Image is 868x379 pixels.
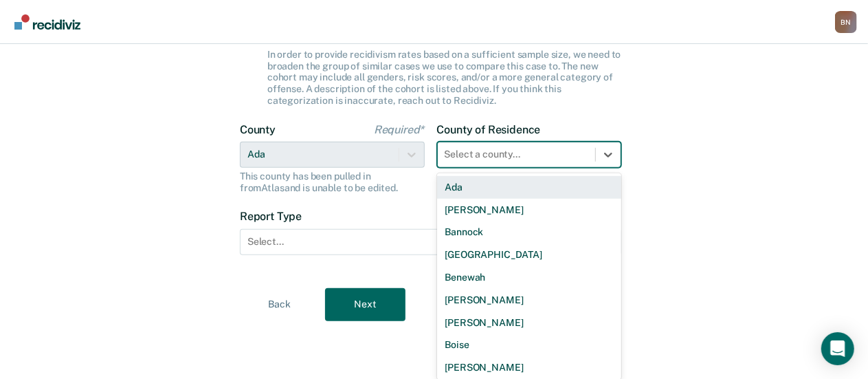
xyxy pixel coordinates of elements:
[437,199,622,221] div: [PERSON_NAME]
[240,171,425,194] div: This county has been pulled in from Atlas and is unable to be edited.
[240,123,425,136] label: County
[239,288,320,321] button: Back
[14,14,80,30] img: Recidiviz
[437,243,622,266] div: [GEOGRAPHIC_DATA]
[437,176,622,199] div: Ada
[240,210,621,223] label: Report Type
[821,332,854,365] div: Open Intercom Messenger
[437,312,622,334] div: [PERSON_NAME]
[437,123,622,136] label: County of Residence
[374,123,425,136] span: Required*
[437,266,622,289] div: Benewah
[835,11,857,33] button: Profile dropdown button
[267,49,621,107] div: In order to provide recidivism rates based on a sufficient sample size, we need to broaden the gr...
[325,288,405,321] button: Next
[437,356,622,379] div: [PERSON_NAME]
[437,289,622,312] div: [PERSON_NAME]
[437,221,622,243] div: Bannock
[437,334,622,356] div: Boise
[835,11,857,33] div: B N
